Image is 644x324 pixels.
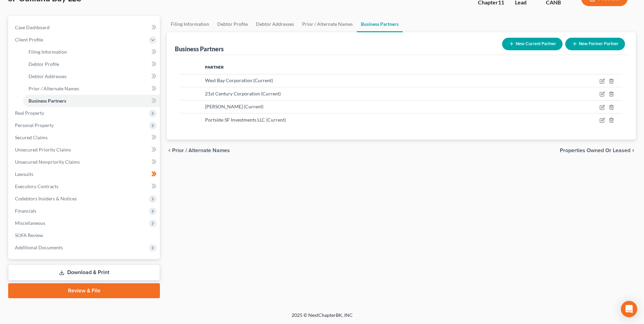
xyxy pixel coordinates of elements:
[23,46,160,58] a: Filing Information
[23,58,160,70] a: Debtor Profile
[10,144,160,156] a: Unsecured Priority Claims
[15,196,77,201] span: Codebtors Insiders & Notices
[298,16,357,32] a: Prior / Alternate Names
[15,183,58,189] span: Executory Contracts
[560,148,630,153] span: Properties Owned or Leased
[205,91,281,96] span: 21st Century Corporation (Current)
[15,122,54,128] span: Personal Property
[167,148,230,153] button: chevron_left Prior / Alternate Names
[15,220,45,226] span: Miscellaneous
[205,77,273,83] span: West Bay Corporation (Current)
[15,232,43,238] span: SOFA Review
[10,180,160,193] a: Executory Contracts
[29,86,79,91] span: Prior / Alternate Names
[15,147,71,152] span: Unsecured Priority Claims
[23,83,160,95] a: Prior / Alternate Names
[630,148,636,153] i: chevron_right
[15,245,63,250] span: Additional Documents
[10,229,160,241] a: SOFA Review
[8,265,160,281] a: Download & Print
[175,45,224,53] div: Business Partners
[15,110,44,116] span: Real Property
[10,168,160,180] a: Lawsuits
[15,134,48,140] span: Secured Claims
[15,37,43,42] span: Client Profile
[252,16,298,32] a: Debtor Addresses
[29,61,59,67] span: Debtor Profile
[213,16,252,32] a: Debtor Profile
[565,38,625,50] button: New Former Partner
[502,38,563,50] button: New Current Partner
[205,117,286,123] span: Portside-SF Investments LLC (Current)
[357,16,403,32] a: Business Partners
[129,312,516,324] div: 2025 © NextChapterBK, INC
[29,49,67,55] span: Filing Information
[205,104,263,109] span: [PERSON_NAME] (Current)
[15,159,80,165] span: Unsecured Nonpriority Claims
[167,16,213,32] a: Filing Information
[8,283,160,298] a: Review & File
[621,301,637,317] div: Open Intercom Messenger
[15,24,50,30] span: Case Dashboard
[10,21,160,34] a: Case Dashboard
[10,131,160,144] a: Secured Claims
[167,148,172,153] i: chevron_left
[23,95,160,107] a: Business Partners
[172,148,230,153] span: Prior / Alternate Names
[29,98,66,104] span: Business Partners
[29,73,67,79] span: Debtor Addresses
[10,156,160,168] a: Unsecured Nonpriority Claims
[560,148,636,153] button: Properties Owned or Leased chevron_right
[23,70,160,83] a: Debtor Addresses
[15,171,33,177] span: Lawsuits
[205,65,224,70] span: Partner
[15,208,36,214] span: Financials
